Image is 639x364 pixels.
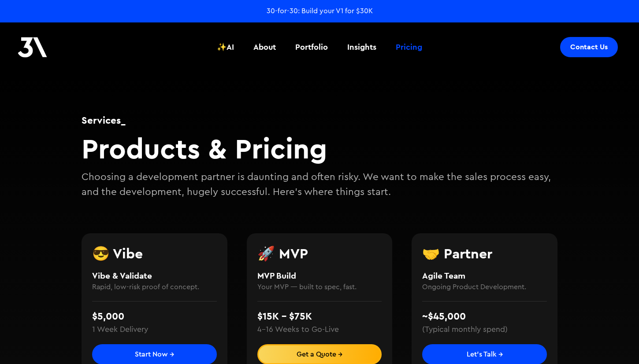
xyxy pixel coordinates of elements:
[82,113,557,127] h1: Services_
[422,269,547,282] h4: Agile Team
[422,309,466,324] div: ~$45,000
[257,269,382,282] h4: MVP Build
[570,43,608,51] div: Contact Us
[347,41,376,53] div: Insights
[267,6,373,16] a: 30-for-30: Build your V1 for $30K
[253,41,276,53] div: About
[422,282,547,292] h4: Ongoing Product Development.
[560,37,618,57] a: Contact Us
[92,309,124,324] div: $5,000
[295,41,328,53] div: Portfolio
[257,310,312,322] strong: $15K - $75K
[92,246,217,261] h3: 😎 Vibe
[290,31,333,63] a: Portfolio
[92,269,217,282] h4: Vibe & Validate
[248,31,281,63] a: About
[82,132,557,165] h2: Products & Pricing
[396,41,422,53] div: Pricing
[257,282,382,292] h4: Your MVP — built to spec, fast.
[217,41,234,53] div: ✨AI
[422,246,547,261] h3: 🤝 Partner
[92,324,148,335] div: 1 Week Delivery
[390,31,427,63] a: Pricing
[82,170,557,199] p: Choosing a development partner is daunting and often risky. We want to make the sales process eas...
[257,246,382,261] h3: 🚀 MVP
[422,324,508,335] div: (Typical monthly spend)
[212,31,239,63] a: ✨AI
[257,324,339,335] div: 4–16 Weeks to Go-Live
[92,282,217,292] h4: Rapid, low-risk proof of concept.
[342,31,382,63] a: Insights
